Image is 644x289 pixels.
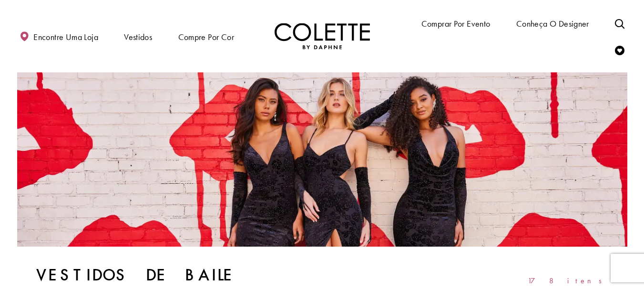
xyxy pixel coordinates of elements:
[178,31,234,42] font: Compre por cor
[176,23,236,50] span: Compre por cor
[275,23,370,50] a: Visite a página inicial
[124,31,152,42] font: Vestidos
[613,10,627,36] a: Alternar pesquisa
[36,264,235,286] font: Vestidos de baile
[528,276,608,286] font: 178 itens
[17,23,101,50] a: Encontre uma loja
[514,10,592,37] a: Conheça o designer
[275,23,370,50] img: Colette por Daphne
[516,18,589,29] font: Conheça o designer
[421,18,491,29] font: Comprar por evento
[33,31,98,42] font: Encontre uma loja
[122,23,154,50] span: Vestidos
[613,37,627,63] a: Verificar lista de desejos
[419,10,493,37] span: Comprar por evento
